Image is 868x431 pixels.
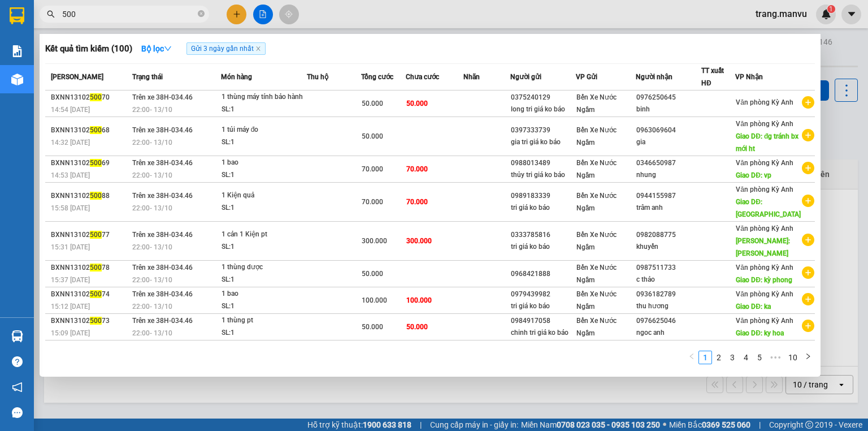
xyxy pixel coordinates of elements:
[636,327,701,339] div: ngoc anh
[685,351,698,364] li: Previous Page
[463,73,480,81] span: Nhãn
[255,46,261,51] span: close
[51,139,90,146] span: 14:32 [DATE]
[576,317,617,337] span: Bến Xe Nước Ngầm
[736,264,793,271] span: Văn phòng Kỳ Anh
[90,343,102,351] span: 500
[362,296,387,304] span: 100.000
[90,317,102,325] span: 500
[222,189,306,202] div: 1 Kiện quả
[784,351,801,364] li: 10
[636,300,701,312] div: thu hương
[406,73,439,81] span: Chưa cước
[406,165,428,173] span: 70.000
[12,407,23,418] span: message
[802,96,814,109] span: plus-circle
[726,351,739,364] li: 3
[132,126,193,134] span: Trên xe 38H-034.46
[576,73,597,81] span: VP Gửi
[198,10,205,17] span: close-circle
[132,303,172,311] span: 22:00 - 13/10
[12,356,23,367] span: question-circle
[406,198,428,206] span: 70.000
[90,126,102,134] span: 500
[736,290,793,298] span: Văn phòng Kỳ Anh
[132,192,193,200] span: Trên xe 38H-034.46
[51,229,129,241] div: BXNN13102 77
[726,351,739,364] a: 3
[511,300,575,312] div: tri giá ko báo
[636,229,701,241] div: 0982088775
[685,351,698,364] button: left
[222,157,306,169] div: 1 bao
[11,330,23,342] img: warehouse-icon
[736,98,793,106] span: Văn phòng Kỳ Anh
[576,159,617,179] span: Bến Xe Nước Ngầm
[576,192,617,212] span: Bến Xe Nước Ngầm
[511,315,575,327] div: 0984917058
[222,91,306,104] div: 1 thùng máy tính bảo hành
[636,190,701,202] div: 0944155987
[636,288,701,300] div: 0936182789
[511,268,575,280] div: 0968421888
[753,351,766,364] a: 5
[736,171,771,179] span: Giao DĐ: vp
[362,100,383,107] span: 50.000
[511,190,575,202] div: 0989183339
[712,351,726,364] li: 2
[51,73,103,81] span: [PERSON_NAME]
[736,303,771,311] span: Giao DĐ: ka
[636,136,701,148] div: gia
[90,231,102,239] span: 500
[511,241,575,253] div: tri giá ko báo
[511,92,575,104] div: 0375240129
[51,171,90,179] span: 14:53 [DATE]
[636,315,701,327] div: 0976625046
[132,343,193,351] span: Trên xe 38H-034.46
[90,290,102,298] span: 500
[132,40,181,58] button: Bộ lọcdown
[739,351,753,364] li: 4
[735,73,763,81] span: VP Nhận
[51,342,129,354] div: BXNN13102 86
[511,124,575,136] div: 0397333739
[511,157,575,169] div: 0988013489
[47,10,55,18] span: search
[132,93,193,101] span: Trên xe 38H-034.46
[736,132,798,153] span: Giao DĐ: đg tránh bx mới ht
[222,261,306,274] div: 1 thùng dược
[132,290,193,298] span: Trên xe 38H-034.46
[740,351,752,364] a: 4
[636,169,701,181] div: nhung
[222,288,306,300] div: 1 bao
[406,237,432,245] span: 300.000
[222,341,306,354] div: 2 thùng pt
[222,169,306,182] div: SL: 1
[11,45,23,57] img: solution-icon
[51,204,90,212] span: 15:58 [DATE]
[576,126,617,146] span: Bến Xe Nước Ngầm
[51,315,129,327] div: BXNN13102 73
[51,303,90,311] span: 15:12 [DATE]
[51,262,129,274] div: BXNN13102 78
[132,231,193,239] span: Trên xe 38H-034.46
[406,323,428,331] span: 50.000
[362,165,383,173] span: 70.000
[132,264,193,271] span: Trên xe 38H-034.46
[132,276,172,284] span: 22:00 - 13/10
[636,342,701,354] div: 0987022025
[736,120,793,128] span: Văn phòng Kỳ Anh
[132,329,172,337] span: 22:00 - 13/10
[636,92,701,104] div: 0976250645
[132,106,172,114] span: 22:00 - 13/10
[802,234,814,246] span: plus-circle
[362,237,387,245] span: 300.000
[766,351,784,364] li: Next 5 Pages
[51,92,129,104] div: BXNN13102 70
[222,104,306,116] div: SL: 1
[222,202,306,214] div: SL: 1
[576,93,617,114] span: Bến Xe Nước Ngầm
[576,231,617,251] span: Bến Xe Nước Ngầm
[132,171,172,179] span: 22:00 - 13/10
[90,159,102,167] span: 500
